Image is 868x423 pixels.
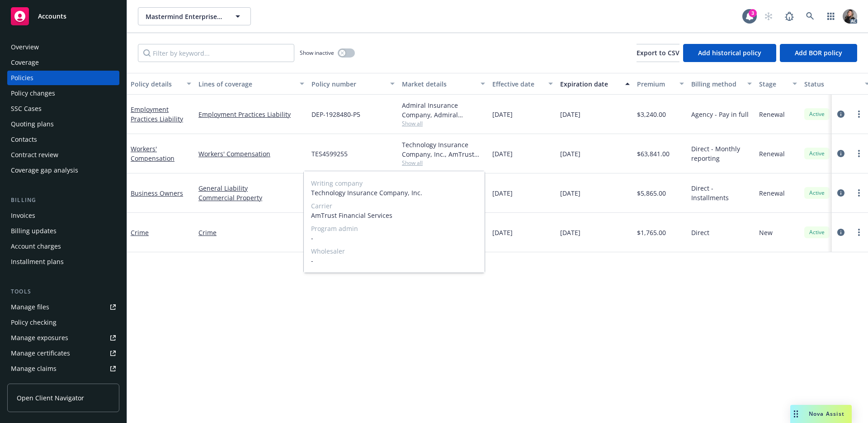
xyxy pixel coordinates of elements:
div: 3 [749,9,757,17]
span: TES4599255 [311,149,348,159]
a: Account charges [7,239,119,254]
span: Open Client Navigator [17,393,84,403]
div: Status [804,79,859,89]
span: Add historical policy [698,48,761,57]
a: Contract review [7,148,119,162]
button: Nova Assist [790,405,852,423]
span: Direct - Monthly reporting [691,144,752,163]
div: Overview [11,40,39,54]
button: Market details [398,73,489,95]
a: Workers' Compensation [198,149,304,159]
div: Account charges [11,239,61,254]
div: Contract review [11,148,58,162]
input: Filter by keyword... [138,44,294,62]
a: Installment plans [7,255,119,269]
a: Quoting plans [7,117,119,131]
div: Installment plans [11,255,64,269]
a: Billing updates [7,224,119,238]
a: Overview [7,40,119,54]
div: Premium [637,79,674,89]
a: Business Owners [131,189,183,197]
button: Policy number [308,73,398,95]
a: Employment Practices Liability [198,110,304,119]
span: Renewal [759,110,785,119]
a: Policy checking [7,315,119,330]
span: [DATE] [492,110,513,119]
a: more [854,227,864,238]
span: Active [808,189,826,197]
a: Manage exposures [7,331,119,345]
span: Direct [691,228,709,237]
span: Carrier [311,201,477,211]
a: Invoices [7,208,119,223]
span: Agency - Pay in full [691,110,749,119]
a: circleInformation [835,227,846,238]
a: Coverage gap analysis [7,163,119,178]
a: Contacts [7,132,119,147]
span: $5,865.00 [637,188,666,198]
span: [DATE] [492,188,513,198]
span: New [759,228,773,237]
div: Policy checking [11,315,57,330]
a: more [854,148,864,159]
a: Policy changes [7,86,119,101]
span: Active [808,228,826,236]
div: Drag to move [790,405,802,423]
a: Accounts [7,4,119,29]
span: [DATE] [492,149,513,159]
span: DEP-1928480-P5 [311,110,360,119]
span: Add BOR policy [795,48,842,57]
span: [DATE] [492,228,513,237]
a: General Liability [198,183,304,193]
button: Stage [755,73,801,95]
div: Effective date [492,79,543,89]
span: Active [808,110,826,118]
button: Export to CSV [637,44,679,62]
span: Show inactive [300,49,334,57]
span: [DATE] [560,188,580,198]
span: Show all [402,159,485,167]
span: - [311,233,477,243]
a: circleInformation [835,148,846,159]
span: Active [808,149,826,158]
div: Policy changes [11,86,55,101]
img: photo [843,9,857,24]
a: Switch app [822,7,840,25]
div: Billing updates [11,224,57,238]
div: Coverage gap analysis [11,163,78,178]
span: Direct - Installments [691,183,752,202]
a: SSC Cases [7,101,119,116]
a: Search [801,7,819,25]
button: Lines of coverage [195,73,308,95]
span: $3,240.00 [637,110,666,119]
a: Manage certificates [7,346,119,361]
div: SSC Cases [11,101,42,116]
button: Expiration date [557,73,633,95]
span: $63,841.00 [637,149,670,159]
div: Manage certificates [11,346,70,361]
div: Policy number [311,79,385,89]
div: Policy details [131,79,181,89]
a: Coverage [7,55,119,70]
span: Accounts [38,13,66,20]
div: Manage files [11,300,49,314]
div: Manage claims [11,361,57,376]
div: Invoices [11,208,35,223]
a: Employment Practices Liability [131,105,183,123]
span: Program admin [311,224,477,233]
button: Policy details [127,73,195,95]
a: Manage claims [7,361,119,376]
span: Technology Insurance Company, Inc. [311,188,477,197]
a: Commercial Property [198,193,304,202]
div: Contacts [11,132,37,147]
a: more [854,109,864,120]
span: [DATE] [560,149,580,159]
a: Policies [7,71,119,85]
span: [DATE] [560,110,580,119]
div: Billing method [691,79,742,89]
span: AmTrust Financial Services [311,211,477,220]
a: Report a Bug [780,7,798,25]
button: Premium [633,73,688,95]
div: Stage [759,79,787,89]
